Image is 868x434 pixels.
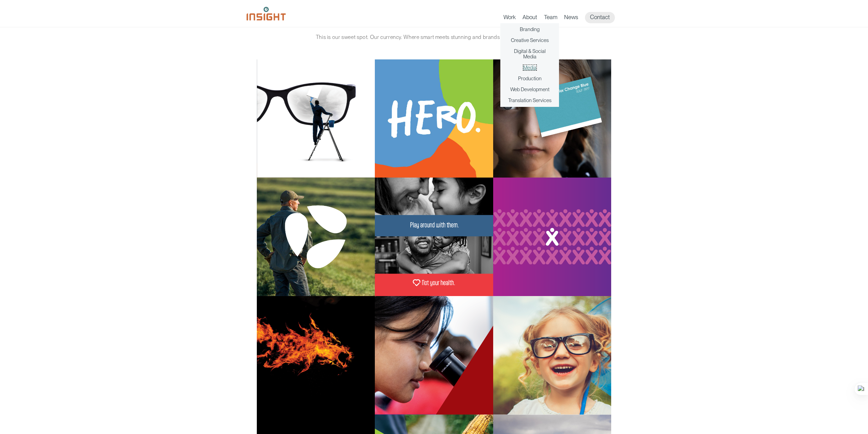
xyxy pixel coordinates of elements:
a: About [523,14,537,23]
img: Healthy SD – Park Prescription [493,296,612,415]
a: Contact [585,12,615,23]
img: Rosenbauer America [257,296,375,415]
img: South Dakota Department of Social Services – Childcare Promotion [375,59,493,178]
a: Team [544,14,557,23]
img: South Dakota Department of Health – Undo the Risk [375,178,493,296]
img: South Dakota Department of Health – Childhood Lead Poisoning Prevention [493,59,612,178]
a: News [564,14,578,23]
a: Media [523,65,536,70]
img: Insight Marketing Design [247,7,286,20]
img: Ophthalmology Limited [257,59,375,178]
a: Branding [520,27,540,32]
nav: primary navigation menu [503,12,622,23]
img: Lake Area Technical College [375,296,493,415]
a: Digital & Social Media [507,48,552,59]
img: South Dakota Department of Social Services – Nexus [493,178,612,296]
a: Production [518,76,542,81]
a: Work [503,14,516,23]
img: AXESS Cooperative [257,178,375,296]
p: This is our sweet spot. Our currency. Where smart meets stunning and brands unlock their potential. [306,32,562,42]
a: Translation Services [508,98,551,103]
a: Creative Services [511,38,549,43]
a: Web Development [510,87,549,92]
